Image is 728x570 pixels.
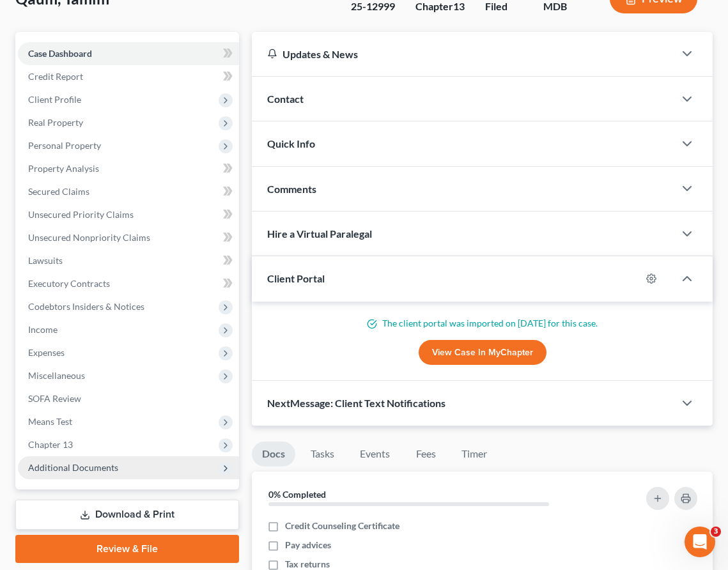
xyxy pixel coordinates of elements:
a: Timer [451,442,497,466]
span: Real Property [28,117,83,128]
strong: 0% Completed [268,489,326,500]
span: Means Test [28,416,72,427]
a: Property Analysis [18,157,239,180]
p: The client portal was imported on [DATE] for this case. [267,317,697,330]
a: Unsecured Priority Claims [18,203,239,226]
span: Secured Claims [28,186,89,197]
span: Additional Documents [28,462,118,473]
a: Docs [252,442,295,466]
span: SOFA Review [28,393,81,404]
a: Credit Report [18,65,239,88]
span: Client Profile [28,94,81,105]
div: Updates & News [267,47,659,61]
a: Download & Print [15,500,239,530]
a: Fees [405,442,446,466]
span: Case Dashboard [28,48,92,59]
a: Tasks [300,442,345,466]
span: Contact [267,93,304,105]
a: Review & File [15,535,239,563]
a: SOFA Review [18,387,239,410]
span: Expenses [28,347,65,358]
span: Executory Contracts [28,278,110,289]
iframe: Intercom live chat [685,527,715,557]
span: 3 [711,527,721,537]
span: Quick Info [267,137,315,150]
span: Miscellaneous [28,370,85,381]
span: Pay advices [285,539,331,551]
span: Credit Report [28,71,83,82]
span: NextMessage: Client Text Notifications [267,397,445,409]
span: Codebtors Insiders & Notices [28,301,144,312]
span: Unsecured Priority Claims [28,209,134,220]
span: Income [28,324,58,335]
a: View Case in MyChapter [419,340,546,366]
span: Unsecured Nonpriority Claims [28,232,150,243]
a: Unsecured Nonpriority Claims [18,226,239,249]
a: Lawsuits [18,249,239,272]
span: Property Analysis [28,163,99,174]
span: Client Portal [267,272,325,284]
span: Chapter 13 [28,439,73,450]
a: Executory Contracts [18,272,239,295]
span: Personal Property [28,140,101,151]
a: Case Dashboard [18,42,239,65]
span: Credit Counseling Certificate [285,520,399,532]
span: Lawsuits [28,255,63,266]
a: Events [350,442,400,466]
span: Hire a Virtual Paralegal [267,227,372,240]
span: Comments [267,183,316,195]
a: Secured Claims [18,180,239,203]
